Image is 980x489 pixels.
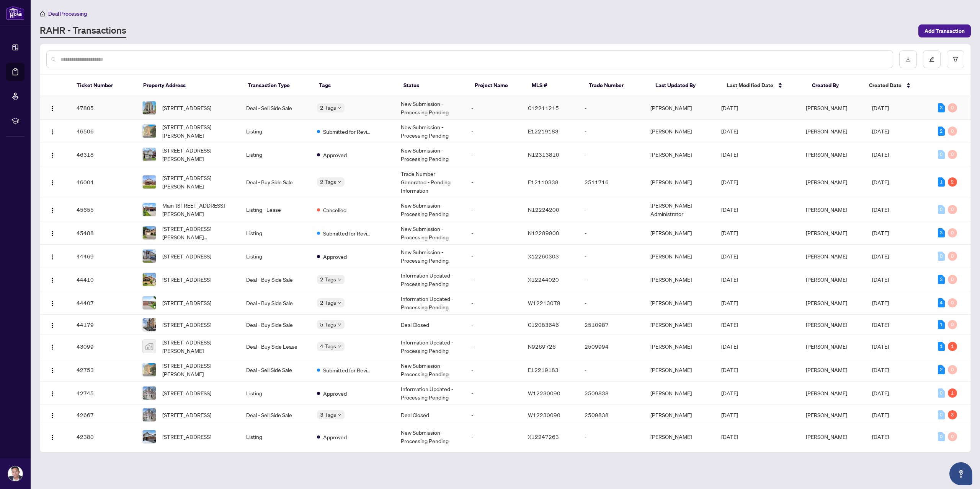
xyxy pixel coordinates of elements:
[721,104,738,111] span: [DATE]
[528,253,559,260] span: X12260303
[338,344,341,348] span: down
[70,96,136,120] td: 47805
[578,382,644,405] td: 2509838
[899,50,917,68] button: download
[644,425,715,448] td: [PERSON_NAME]
[938,365,945,374] div: 2
[323,433,347,441] span: Approved
[938,432,945,441] div: 0
[644,358,715,382] td: [PERSON_NAME]
[465,166,522,198] td: -
[528,366,559,373] span: E12219183
[49,277,56,283] img: Logo
[644,120,715,143] td: [PERSON_NAME]
[528,390,560,396] span: W12230090
[578,315,644,335] td: 2510987
[240,96,311,120] td: Deal - Sell Side Sale
[644,405,715,425] td: [PERSON_NAME]
[46,250,59,262] button: Logo
[465,291,522,315] td: -
[872,366,889,373] span: [DATE]
[70,198,136,221] td: 45655
[395,335,465,358] td: Information Updated - Processing Pending
[938,388,945,398] div: 0
[323,252,347,261] span: Approved
[528,104,559,111] span: C12211215
[806,321,847,328] span: [PERSON_NAME]
[872,433,889,440] span: [DATE]
[948,342,957,351] div: 1
[242,75,313,96] th: Transaction Type
[465,382,522,405] td: -
[806,411,847,418] span: [PERSON_NAME]
[240,198,311,221] td: Listing - Lease
[323,206,346,214] span: Cancelled
[46,409,59,421] button: Logo
[240,120,311,143] td: Listing
[528,299,560,306] span: W12213079
[143,318,156,331] img: thumbnail-img
[948,410,957,419] div: 3
[644,382,715,405] td: [PERSON_NAME]
[806,253,847,260] span: [PERSON_NAME]
[721,229,738,236] span: [DATE]
[869,81,902,89] span: Created Date
[143,226,156,239] img: thumbnail-img
[469,75,526,96] th: Project Name
[320,275,336,284] span: 2 Tags
[70,75,137,96] th: Ticket Number
[143,408,156,421] img: thumbnail-img
[872,128,889,135] span: [DATE]
[872,179,889,185] span: [DATE]
[162,201,234,218] span: Main-[STREET_ADDRESS][PERSON_NAME]
[143,273,156,286] img: thumbnail-img
[948,205,957,214] div: 0
[240,425,311,448] td: Listing
[46,148,59,161] button: Logo
[578,143,644,166] td: -
[240,221,311,245] td: Listing
[320,320,336,329] span: 5 Tags
[8,466,23,481] img: Profile Icon
[313,75,397,96] th: Tags
[578,405,644,425] td: 2509838
[644,221,715,245] td: [PERSON_NAME]
[49,152,56,158] img: Logo
[644,315,715,335] td: [PERSON_NAME]
[162,123,234,140] span: [STREET_ADDRESS][PERSON_NAME]
[465,425,522,448] td: -
[143,363,156,376] img: thumbnail-img
[323,366,373,374] span: Submitted for Review
[938,127,945,136] div: 2
[806,299,847,306] span: [PERSON_NAME]
[46,176,59,188] button: Logo
[465,221,522,245] td: -
[395,96,465,120] td: New Submission - Processing Pending
[70,382,136,405] td: 42745
[137,75,242,96] th: Property Address
[395,120,465,143] td: New Submission - Processing Pending
[644,166,715,198] td: [PERSON_NAME]
[938,177,945,187] div: 1
[948,252,957,261] div: 0
[240,245,311,268] td: Listing
[465,245,522,268] td: -
[528,321,559,328] span: C12083646
[806,276,847,283] span: [PERSON_NAME]
[721,321,738,328] span: [DATE]
[320,177,336,186] span: 2 Tags
[46,297,59,309] button: Logo
[395,358,465,382] td: New Submission - Processing Pending
[338,180,341,184] span: down
[49,322,56,328] img: Logo
[806,151,847,158] span: [PERSON_NAME]
[6,6,24,20] img: logo
[143,340,156,353] img: thumbnail-img
[721,206,738,213] span: [DATE]
[948,127,957,136] div: 0
[938,320,945,329] div: 1
[578,291,644,315] td: -
[49,254,56,260] img: Logo
[70,268,136,291] td: 44410
[528,151,559,158] span: N12313810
